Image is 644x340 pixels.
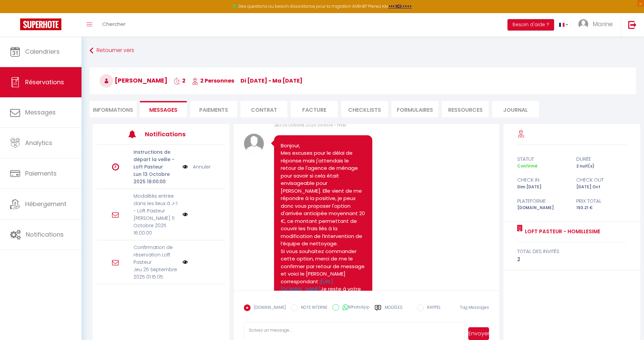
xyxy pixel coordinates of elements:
[25,47,60,56] span: Calendriers
[513,155,572,163] div: statut
[133,244,178,266] p: Confirmation de réservation Loft Pasteur
[513,176,572,184] div: check in
[192,77,234,85] span: 2 Personnes
[573,13,621,37] a: ... Marine
[133,266,178,281] p: Jeu 25 Septembre 2025 01:15:05
[492,101,539,117] li: Journal
[190,101,237,117] li: Paiements
[298,304,327,312] label: NOTE INTERNE
[25,139,52,147] span: Analytics
[90,45,636,57] a: Retourner vers
[517,255,627,263] div: 2
[90,101,137,117] li: Informations
[572,155,631,163] div: durée
[97,13,130,37] a: Chercher
[145,127,198,142] h3: Notifications
[572,176,631,184] div: check out
[182,163,188,171] img: NO IMAGE
[193,163,211,171] a: Annuler
[133,171,178,185] p: Lun 13 Octobre 2025 18:00:00
[291,101,338,117] li: Facture
[507,19,554,31] button: Besoin d'aide ?
[281,142,365,331] pre: Bonjour, Mes excuses pour le délai de réponse mais j'attendais le retour de l'agence de ménage po...
[388,3,412,9] a: >>> ICI <<<<
[133,192,178,214] p: Modalités entrée dans les lieux à J-1 - Loft Pasteur
[174,77,185,85] span: 2
[517,163,537,169] span: Confirmé
[572,163,631,169] div: 2 nuit(s)
[523,228,600,236] a: Loft Pasteur - Homillesime
[572,184,631,190] div: [DATE] Oct
[25,78,64,86] span: Réservations
[628,20,637,29] img: logout
[442,101,489,117] li: Ressources
[133,148,178,171] p: Instructions de départ la veille - Loft Pasteur
[25,108,56,116] span: Messages
[133,214,178,237] p: [PERSON_NAME] 11 Octobre 2025 16:00:00
[513,205,572,211] div: [DOMAIN_NAME]
[274,122,346,128] span: Jeu 09 Octobre 2025 09:45:14 - mail
[578,19,588,29] img: ...
[572,197,631,205] div: Prix total
[20,18,61,30] img: Super Booking
[244,134,264,154] img: avatar.png
[468,327,489,340] button: Envoyer
[25,169,57,178] span: Paiements
[385,304,402,316] label: Modèles
[240,77,303,85] span: di [DATE] - ma [DATE]
[251,304,286,312] label: [DOMAIN_NAME]
[102,20,125,28] span: Chercher
[182,259,188,265] img: NO IMAGE
[339,304,370,311] label: WhatsApp
[182,212,188,217] img: NO IMAGE
[281,278,333,293] a: [URL][DOMAIN_NAME]
[424,304,441,312] label: RAPPEL
[26,230,64,239] span: Notifications
[341,101,388,117] li: CHECKLISTS
[517,247,627,255] div: total des invités
[391,101,438,117] li: FORMULAIRES
[513,197,572,205] div: Plateforme
[149,106,177,114] span: Messages
[572,205,631,211] div: 193.21 €
[593,20,613,28] span: Marine
[25,200,66,208] span: Hébergement
[460,304,489,310] span: Tag Messages
[240,101,287,117] li: Contrat
[100,76,167,85] span: [PERSON_NAME]
[513,184,572,190] div: Dim [DATE]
